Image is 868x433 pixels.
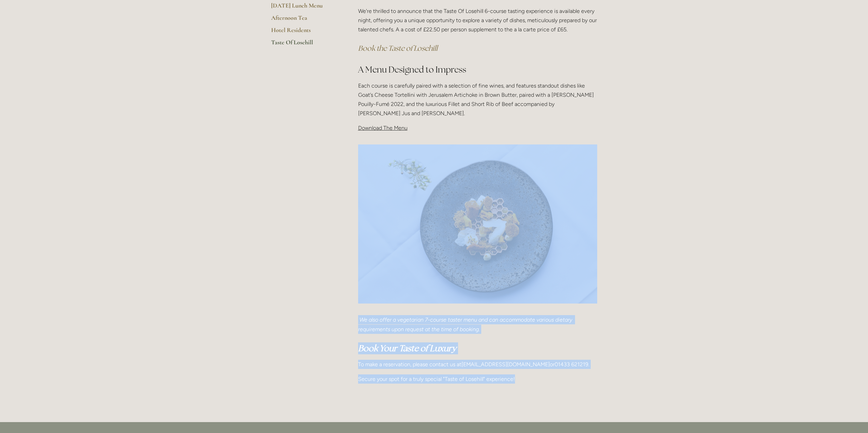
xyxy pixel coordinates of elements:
[461,361,550,368] a: [EMAIL_ADDRESS][DOMAIN_NAME]
[358,316,574,332] em: We also offer a vegetarian 7-course taster menu and can accommodate various dietary requirements ...
[358,64,597,76] h2: A Menu Designed to Impress
[358,44,438,53] a: Book the Taste of Losehill
[271,38,336,51] a: Taste Of Losehill
[358,125,408,131] span: Download The Menu
[358,6,597,34] p: We're thrilled to announce that the Taste Of Losehill 6-course tasting experience is available ev...
[358,374,597,384] p: Secure your spot for a truly special "Taste of Losehill" experience!
[358,81,597,118] p: Each course is carefully paired with a selection of fine wines, and features standout dishes like...
[358,360,597,369] p: To make a reservation, please contact us at or .
[358,343,456,354] a: Book Your Taste of Luxury
[271,2,336,14] a: [DATE] Lunch Menu
[271,14,336,26] a: Afternoon Tea
[271,26,336,38] a: Hotel Residents
[555,361,588,368] a: 01433 621219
